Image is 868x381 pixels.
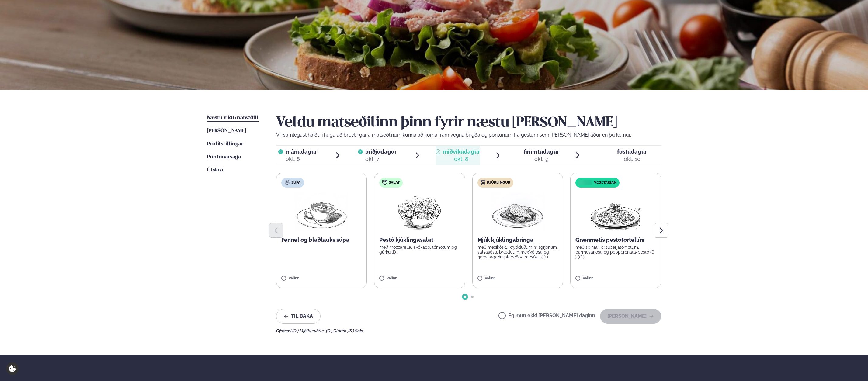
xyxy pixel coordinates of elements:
span: Útskrá [207,168,223,173]
p: Mjúk kjúklingabringa [477,236,558,244]
h2: Veldu matseðilinn þinn fyrir næstu [PERSON_NAME] [276,114,661,131]
p: með mexíkósku krydduðum hrísgrjónum, salsasósu, bræddum mexíkó osti og rjómalagaðri jalapeño-lime... [477,245,558,259]
p: Grænmetis pestótortellíní [575,236,656,244]
div: okt. 9 [524,155,559,163]
img: chicken.svg [481,180,485,185]
span: Kjúklingur [487,180,510,185]
img: Soup.png [295,192,348,231]
div: okt. 7 [365,155,397,163]
span: mánudagur [286,148,317,155]
p: með spínati, kirsuberjatómötum, parmesanosti og pepperonata-pestó (D ) (G ) [575,245,656,259]
span: Prófílstillingar [207,141,243,147]
div: Ofnæmi: [276,328,661,333]
a: Cookie settings [6,362,19,375]
a: [PERSON_NAME] [207,127,246,135]
button: Next slide [654,223,668,238]
img: Spagetti.png [589,192,642,231]
span: (G ) Glúten , [326,328,348,333]
button: Til baka [276,309,321,324]
span: þriðjudagur [365,148,397,155]
span: Salat [389,180,400,185]
p: Vinsamlegast hafðu í huga að breytingar á matseðlinum kunna að koma fram vegna birgða og pöntunum... [276,131,661,139]
p: Pestó kjúklingasalat [379,236,460,244]
p: Fennel og blaðlauks súpa [281,236,362,244]
img: Salad.png [393,192,446,231]
img: Chicken-breast.png [491,192,544,231]
span: [PERSON_NAME] [207,128,246,133]
div: okt. 6 [286,155,317,163]
span: (D ) Mjólkurvörur , [292,328,326,333]
a: Næstu viku matseðill [207,114,259,122]
span: Vegetarian [594,180,616,185]
p: með mozzarella, avókadó, tómötum og gúrku (D ) [379,245,460,255]
img: soup.svg [285,180,290,185]
span: (S ) Soja [348,328,363,333]
span: miðvikudagur [443,148,480,155]
img: icon [577,180,594,186]
button: [PERSON_NAME] [600,309,661,324]
a: Prófílstillingar [207,140,243,148]
a: Útskrá [207,167,223,174]
button: Previous slide [269,223,283,238]
div: okt. 8 [443,155,480,163]
span: föstudagur [617,148,647,155]
span: Go to slide 1 [464,296,466,298]
span: fimmtudagur [524,148,559,155]
span: Næstu viku matseðill [207,115,259,120]
span: Go to slide 2 [471,296,474,298]
span: Súpa [291,180,300,185]
div: okt. 10 [617,155,647,163]
img: salad.svg [382,180,387,185]
span: Pöntunarsaga [207,154,241,160]
a: Pöntunarsaga [207,154,241,161]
